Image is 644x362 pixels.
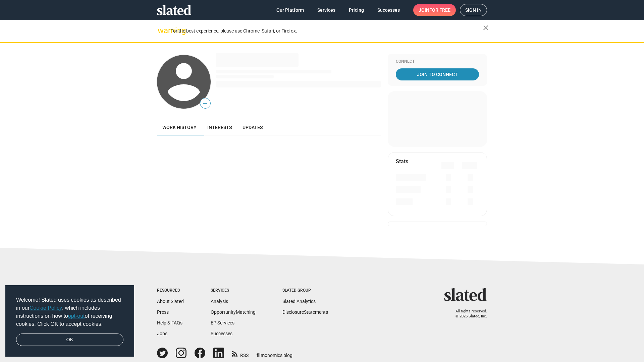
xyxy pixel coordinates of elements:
[343,4,369,16] a: Pricing
[30,305,62,311] a: Cookie Policy
[237,119,268,135] a: Updates
[207,125,232,130] span: Interests
[482,24,490,32] mat-icon: close
[282,288,328,293] div: Slated Group
[200,99,210,108] span: —
[157,288,184,293] div: Resources
[68,313,85,319] a: opt-out
[162,125,197,130] span: Work history
[429,4,450,16] span: for free
[276,4,304,16] span: Our Platform
[349,4,364,16] span: Pricing
[232,348,249,359] a: RSS
[211,309,256,315] a: OpportunityMatching
[211,320,234,325] a: EP Services
[419,4,450,16] span: Join
[202,119,237,135] a: Interests
[257,353,265,358] span: film
[157,299,184,304] a: About Slated
[257,347,292,359] a: filmonomics blog
[396,68,479,80] a: Join To Connect
[448,309,487,319] p: All rights reserved. © 2025 Slated, Inc.
[317,4,335,16] span: Services
[157,331,167,336] a: Jobs
[211,299,228,304] a: Analysis
[157,320,182,325] a: Help & FAQs
[211,288,256,293] div: Services
[5,285,134,357] div: cookieconsent
[413,4,456,16] a: Joinfor free
[465,4,482,16] span: Sign in
[157,309,169,315] a: Press
[211,331,232,336] a: Successes
[372,4,405,16] a: Successes
[243,125,263,130] span: Updates
[16,296,123,328] span: Welcome! Slated uses cookies as described in our , which includes instructions on how to of recei...
[282,299,316,304] a: Slated Analytics
[312,4,341,16] a: Services
[271,4,309,16] a: Our Platform
[396,59,479,64] div: Connect
[170,26,483,36] div: For the best experience, please use Chrome, Safari, or Firefox.
[157,119,202,135] a: Work history
[377,4,400,16] span: Successes
[16,334,123,346] a: dismiss cookie message
[396,158,408,165] mat-card-title: Stats
[460,4,487,16] a: Sign in
[158,26,166,35] mat-icon: warning
[397,68,478,80] span: Join To Connect
[282,309,328,315] a: DisclosureStatements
